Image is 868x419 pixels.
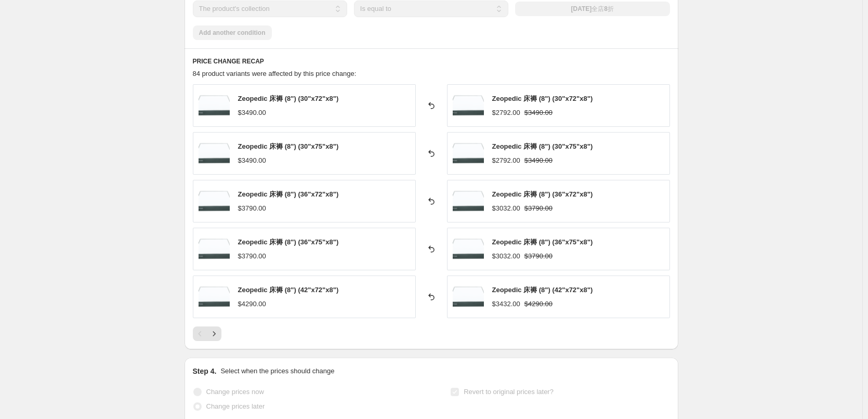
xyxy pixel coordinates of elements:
div: $3490.00 [238,108,266,118]
div: $2792.00 [492,108,520,118]
div: $2792.00 [492,155,520,166]
img: ZeopedicMattress_3_80x.png [199,233,230,265]
span: Change prices later [206,402,265,410]
img: ZeopedicMattress_3_80x.png [453,281,484,312]
span: Zeopedic 床褥 (8") (30"x72"x8") [238,95,339,102]
img: ZeopedicMattress_3_80x.png [453,233,484,265]
img: ZeopedicMattress_3_80x.png [453,186,484,217]
img: ZeopedicMattress_3_80x.png [199,281,230,312]
div: $3790.00 [238,251,266,261]
img: ZeopedicMattress_3_80x.png [199,186,230,217]
img: ZeopedicMattress_3_80x.png [199,90,230,121]
img: ZeopedicMattress_3_80x.png [199,138,230,169]
h2: Step 4. [193,366,217,376]
button: Next [207,326,221,341]
strike: $3790.00 [524,203,553,214]
span: Zeopedic 床褥 (8") (36"x75"x8") [492,238,593,246]
span: Zeopedic 床褥 (8") (42"x72"x8") [238,286,339,294]
span: Change prices now [206,388,264,396]
strike: $4290.00 [524,299,553,309]
span: Zeopedic 床褥 (8") (30"x72"x8") [492,95,593,102]
span: Zeopedic 床褥 (8") (30"x75"x8") [238,142,339,150]
span: Zeopedic 床褥 (8") (36"x72"x8") [238,190,339,198]
span: Zeopedic 床褥 (8") (36"x75"x8") [238,238,339,246]
strike: $3490.00 [524,155,553,166]
span: 84 product variants were affected by this price change: [193,70,357,77]
h6: PRICE CHANGE RECAP [193,57,670,66]
span: Zeopedic 床褥 (8") (42"x72"x8") [492,286,593,294]
div: $4290.00 [238,299,266,309]
strike: $3490.00 [524,108,553,118]
div: $3790.00 [238,203,266,214]
span: Zeopedic 床褥 (8") (36"x72"x8") [492,190,593,198]
img: ZeopedicMattress_3_80x.png [453,138,484,169]
strike: $3790.00 [524,251,553,261]
div: $3032.00 [492,251,520,261]
p: Select when the prices should change [220,366,334,376]
div: $3490.00 [238,155,266,166]
span: Revert to original prices later? [464,388,554,396]
nav: Pagination [193,326,221,341]
div: $3032.00 [492,203,520,214]
span: Zeopedic 床褥 (8") (30"x75"x8") [492,142,593,150]
img: ZeopedicMattress_3_80x.png [453,90,484,121]
div: $3432.00 [492,299,520,309]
